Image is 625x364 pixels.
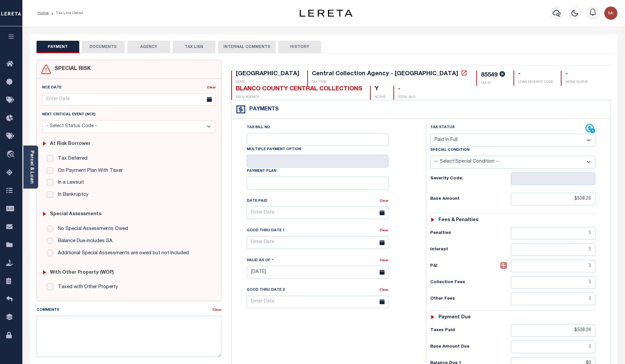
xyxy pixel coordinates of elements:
[312,71,458,77] div: Central Collection Agency - [GEOGRAPHIC_DATA]
[481,81,506,86] p: TAX ID
[430,125,455,130] label: Tax Status
[50,212,101,217] h6: Special Assessments
[29,150,34,184] a: Parcel & Loan
[430,196,511,202] h6: Base Amount
[55,179,84,187] label: In a Lawsuit
[481,72,497,78] div: 85549
[247,296,388,308] input: Enter Date
[511,324,596,337] input: $
[511,341,596,353] input: $
[207,86,216,89] a: Clear
[55,284,118,291] label: Taxed with Other Property
[430,262,511,271] h6: P&I
[430,328,511,333] h6: Taxes Paid
[42,112,95,118] label: Next Critical Event (NCE)
[398,86,415,93] div: -
[213,308,221,312] a: Clear
[6,150,17,159] i: travel_explore
[49,10,83,16] li: Tax Line Detail
[37,307,59,313] label: Comments
[511,260,596,272] input: $
[511,193,596,205] input: $
[55,250,189,257] label: Additional Special Assessments are owed but not Included
[518,80,553,85] p: LOAN SEVERITY CODE
[37,11,49,15] a: Home
[247,125,270,130] label: Tax Bill No
[127,41,170,53] button: AGENCY
[565,71,588,78] div: -
[375,95,386,100] p: ACTIVE
[218,41,276,53] button: INTERNAL COMMENTS
[42,85,62,91] label: NCE Date
[247,257,274,263] label: Valid as Of
[247,169,276,174] label: Payment Plan
[50,270,114,276] h6: with Other Property (WOP)
[50,141,90,147] h6: At Risk Borrower
[430,280,511,285] h6: Collection Fees
[173,41,215,53] button: TAX LIEN
[312,80,468,85] p: TAX TYPE
[430,344,511,350] h6: Base Amount Due
[247,287,285,293] label: Good Thru Date 2
[518,71,553,78] div: -
[438,217,478,223] h6: Fees & Penalties
[236,71,299,78] div: [GEOGRAPHIC_DATA]
[511,276,596,289] input: $
[511,227,596,239] input: $
[55,238,113,245] label: Balance Due includes SA
[430,231,511,236] h6: Penalties
[236,86,362,93] div: BLANCO COUNTY CENTRAL COLLECTIONS
[380,288,388,292] a: Clear
[511,243,596,256] input: $
[398,95,415,100] p: TOTAL DLQ
[380,199,388,203] a: Clear
[82,41,125,53] button: DOCUMENTS
[247,236,388,249] input: Enter Date
[55,225,128,233] label: No Special Assessments Owed
[51,66,91,72] h4: SPECIAL RISK
[236,95,362,100] p: DELQ AGENCY
[604,7,617,20] img: svg+xml;base64,PHN2ZyB4bWxucz0iaHR0cDovL3d3dy53My5vcmcvMjAwMC9zdmciIHBvaW50ZXItZXZlbnRzPSJub25lIi...
[37,41,79,53] button: PAYMENT
[247,147,301,152] label: Multiple Payment Option
[430,296,511,302] h6: Other Fees
[55,155,87,163] label: Tax Deferred
[42,93,216,106] input: Enter Date
[236,80,299,85] p: STATE
[247,228,285,234] label: Good Thru Date 1
[55,167,123,175] label: On Payment Plan With Taxer
[430,176,511,181] h6: Severity Code:
[430,148,469,153] label: Special Condition
[247,266,388,279] input: Enter Date
[380,259,388,262] a: Clear
[246,106,279,113] h4: Payments
[55,191,88,199] label: In Bankruptcy
[278,41,321,53] button: HISTORY
[247,198,267,204] label: Date Paid
[380,229,388,232] a: Clear
[430,247,511,252] h6: Interest
[565,80,588,85] p: WORK QUEUE
[300,10,352,17] img: logo-dark.svg
[438,315,471,320] h6: Payment due
[375,86,386,93] div: Y
[247,206,388,219] input: Enter Date
[511,293,596,305] input: $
